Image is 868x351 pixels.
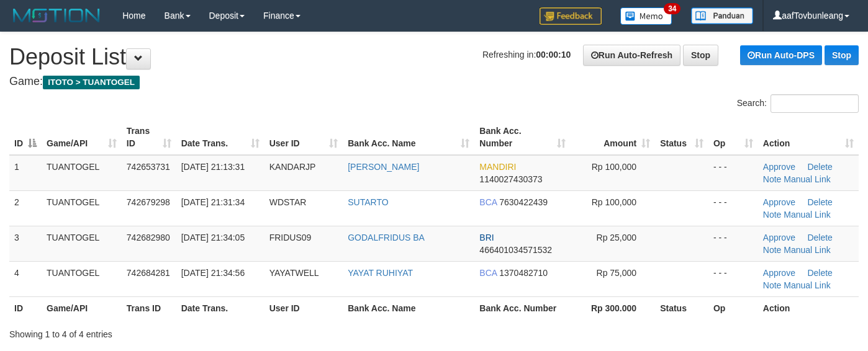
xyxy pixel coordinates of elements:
[127,233,170,242] span: 742682980
[9,155,42,191] td: 1
[620,7,672,25] img: Button%20Memo.svg
[708,296,758,319] th: Op
[479,268,497,278] span: BCA
[479,245,552,255] span: Copy 466401034571532 to clipboard
[127,162,170,172] span: 742653731
[181,233,245,242] span: [DATE] 21:34:05
[763,210,782,220] a: Note
[771,94,859,113] input: Search:
[763,162,795,172] a: Approve
[592,162,636,172] span: Rp 100,000
[42,190,122,226] td: TUANTOGEL
[264,120,343,155] th: User ID: activate to sort column ascending
[474,120,571,155] th: Bank Acc. Number: activate to sort column ascending
[655,120,708,155] th: Status: activate to sort column ascending
[499,197,548,207] span: Copy 7630422439 to clipboard
[181,268,245,278] span: [DATE] 21:34:56
[269,268,319,278] span: YAYATWELL
[9,6,104,25] img: MOTION_logo.png
[9,323,353,340] div: Showing 1 to 4 of 4 entries
[479,162,516,172] span: MANDIRI
[127,268,170,278] span: 742684281
[708,190,758,226] td: - - -
[127,197,170,207] span: 742679298
[763,197,795,207] a: Approve
[807,197,832,207] a: Delete
[479,197,497,207] span: BCA
[758,296,859,319] th: Action
[9,261,42,296] td: 4
[763,233,795,242] a: Approve
[9,76,859,88] h4: Game:
[343,120,474,155] th: Bank Acc. Name: activate to sort column ascending
[348,197,388,207] a: SUTARTO
[784,174,831,184] a: Manual Link
[784,245,831,255] a: Manual Link
[181,162,245,172] span: [DATE] 21:13:31
[592,197,636,207] span: Rp 100,000
[122,296,176,319] th: Trans ID
[9,226,42,261] td: 3
[807,162,832,172] a: Delete
[42,296,122,319] th: Game/API
[536,50,571,60] strong: 00:00:10
[482,50,571,60] span: Refreshing in:
[269,233,312,242] span: FRIDUS09
[597,268,637,278] span: Rp 75,000
[122,120,176,155] th: Trans ID: activate to sort column ascending
[807,233,832,242] a: Delete
[9,190,42,226] td: 2
[763,280,782,290] a: Note
[784,280,831,290] a: Manual Link
[43,76,140,89] span: ITOTO > TUANTOGEL
[763,245,782,255] a: Note
[655,296,708,319] th: Status
[583,45,680,66] a: Run Auto-Refresh
[479,233,494,242] span: BRI
[176,120,264,155] th: Date Trans.: activate to sort column ascending
[740,45,822,65] a: Run Auto-DPS
[42,261,122,296] td: TUANTOGEL
[597,233,637,242] span: Rp 25,000
[42,155,122,191] td: TUANTOGEL
[264,296,343,319] th: User ID
[348,162,419,172] a: [PERSON_NAME]
[269,162,316,172] span: KANDARJP
[691,7,753,24] img: panduan.png
[540,7,602,25] img: Feedback.jpg
[176,296,264,319] th: Date Trans.
[479,174,542,184] span: Copy 1140027430373 to clipboard
[708,261,758,296] td: - - -
[343,296,474,319] th: Bank Acc. Name
[758,120,859,155] th: Action: activate to sort column ascending
[42,226,122,261] td: TUANTOGEL
[763,268,795,278] a: Approve
[474,296,571,319] th: Bank Acc. Number
[269,197,307,207] span: WDSTAR
[708,120,758,155] th: Op: activate to sort column ascending
[9,45,859,69] h1: Deposit List
[42,120,122,155] th: Game/API: activate to sort column ascending
[763,174,782,184] a: Note
[499,268,548,278] span: Copy 1370482710 to clipboard
[571,120,655,155] th: Amount: activate to sort column ascending
[571,296,655,319] th: Rp 300.000
[708,226,758,261] td: - - -
[825,45,859,65] a: Stop
[784,210,831,220] a: Manual Link
[807,268,832,278] a: Delete
[348,233,425,242] a: GODALFRIDUS BA
[664,3,680,14] span: 34
[708,155,758,191] td: - - -
[348,268,413,278] a: YAYAT RUHIYAT
[9,296,42,319] th: ID
[683,45,718,66] a: Stop
[181,197,245,207] span: [DATE] 21:31:34
[737,94,859,113] label: Search:
[9,120,42,155] th: ID: activate to sort column descending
